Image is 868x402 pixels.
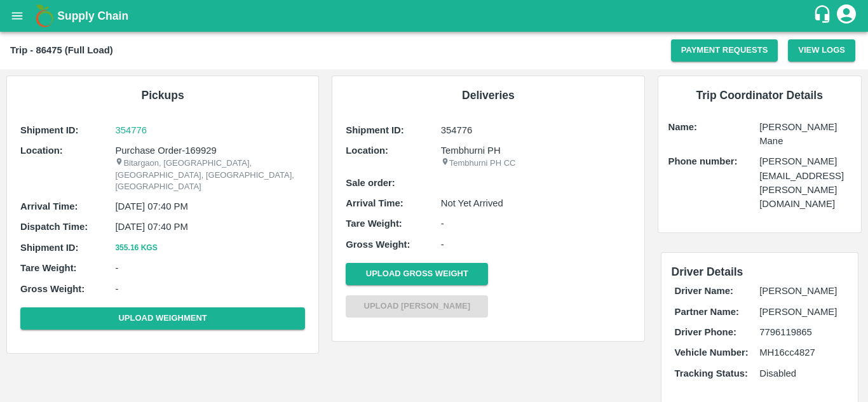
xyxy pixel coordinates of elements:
[20,201,78,211] b: Arrival Time:
[115,261,305,275] p: -
[57,7,813,25] a: Supply Chain
[20,263,77,273] b: Tare Weight:
[759,154,851,211] p: [PERSON_NAME][EMAIL_ADDRESS][PERSON_NAME][DOMAIN_NAME]
[759,325,844,339] p: 7796119865
[671,39,778,62] button: Payment Requests
[759,284,844,298] p: [PERSON_NAME]
[675,368,748,379] b: Tracking Status:
[20,145,63,156] b: Location:
[20,284,85,294] b: Gross Weight:
[346,198,403,208] b: Arrival Time:
[346,239,410,250] b: Gross Weight:
[441,144,631,157] p: Tembhurni PH
[346,218,402,229] b: Tare Weight:
[115,282,305,296] p: -
[441,238,631,251] p: -
[346,263,488,285] button: Upload Gross Weight
[668,86,851,104] h6: Trip Coordinator Details
[675,307,739,317] b: Partner Name:
[441,217,631,231] p: -
[20,125,79,135] b: Shipment ID:
[20,243,79,253] b: Shipment ID:
[20,307,305,330] button: Upload Weighment
[346,178,395,188] b: Sale order:
[835,3,858,29] div: account of current user
[441,196,631,210] p: Not Yet Arrived
[759,120,851,149] p: [PERSON_NAME] Mane
[759,305,844,319] p: [PERSON_NAME]
[441,157,631,170] p: Tembhurni PH CC
[788,39,855,62] button: View Logs
[115,241,157,255] button: 355.16 Kgs
[441,123,631,137] p: 354776
[668,122,697,132] b: Name:
[57,10,128,22] b: Supply Chain
[675,286,733,296] b: Driver Name:
[668,156,738,166] b: Phone number:
[346,125,404,135] b: Shipment ID:
[672,265,743,278] span: Driver Details
[346,145,388,156] b: Location:
[675,327,736,337] b: Driver Phone:
[32,3,57,29] img: logo
[115,199,305,213] p: [DATE] 07:40 PM
[17,86,308,104] h6: Pickups
[759,345,844,359] p: MH16cc4827
[115,123,305,137] a: 354776
[813,4,835,27] div: customer-support
[675,347,749,358] b: Vehicle Number:
[342,86,634,104] h6: Deliveries
[10,45,113,55] b: Trip - 86475 (Full Load)
[3,1,32,30] button: open drawer
[115,144,305,157] p: Purchase Order-169929
[759,366,844,380] p: Disabled
[115,157,305,193] p: Bitargaon, [GEOGRAPHIC_DATA], [GEOGRAPHIC_DATA], [GEOGRAPHIC_DATA], [GEOGRAPHIC_DATA]
[20,222,88,232] b: Dispatch Time:
[115,220,305,234] p: [DATE] 07:40 PM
